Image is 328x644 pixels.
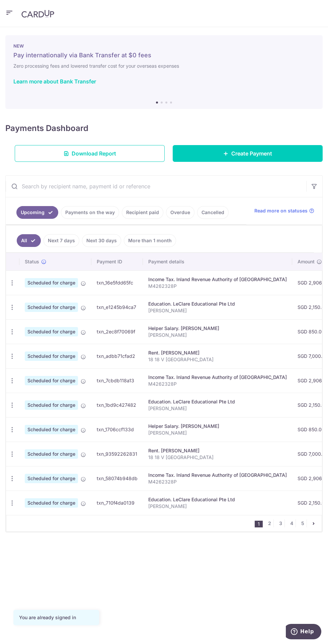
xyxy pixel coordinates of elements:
[148,496,287,503] div: Education. LeClare Educational Pte Ltd
[61,206,119,219] a: Payments on the way
[148,454,287,461] p: 18 18 V [GEOGRAPHIC_DATA]
[148,276,287,283] div: Income Tax. Inland Revenue Authority of [GEOGRAPHIC_DATA]
[13,62,315,70] h6: Zero processing fees and lowered transfer cost for your overseas expenses
[148,381,287,387] p: M4262328P
[19,614,93,621] div: You are already signed in
[25,278,78,287] span: Scheduled for charge
[25,327,78,336] span: Scheduled for charge
[255,521,263,527] li: 1
[44,234,79,247] a: Next 7 days
[148,503,287,510] p: [PERSON_NAME]
[91,491,143,515] td: txn_710f4da0139
[91,344,143,368] td: txn_adbb71cfad2
[91,417,143,442] td: txn_1706ccf133d
[25,498,78,508] span: Scheduled for charge
[13,43,315,49] p: NEW
[25,258,39,265] span: Status
[91,442,143,466] td: txn_93592262831
[13,78,96,85] a: Learn more about Bank Transfer
[254,207,314,214] a: Read more on statuses
[173,145,323,162] a: Create Payment
[148,283,287,289] p: M4262328P
[17,234,41,247] a: All
[148,472,287,478] div: Income Tax. Inland Revenue Authority of [GEOGRAPHIC_DATA]
[5,122,88,134] h4: Payments Dashboard
[197,206,229,219] a: Cancelled
[288,519,296,527] a: 4
[148,478,287,485] p: M4262328P
[298,258,315,265] span: Amount
[286,624,321,641] iframe: Opens a widget where you can find more information
[148,356,287,363] p: 18 18 V [GEOGRAPHIC_DATA]
[25,449,78,459] span: Scheduled for charge
[6,176,306,197] input: Search by recipient name, payment id or reference
[15,145,165,162] a: Download Report
[25,474,78,483] span: Scheduled for charge
[231,149,272,157] span: Create Payment
[143,253,292,270] th: Payment details
[91,368,143,393] td: txn_7cbdb118a13
[148,423,287,430] div: Helper Salary. [PERSON_NAME]
[91,393,143,417] td: txn_1bd9c427482
[148,374,287,381] div: Income Tax. Inland Revenue Authority of [GEOGRAPHIC_DATA]
[254,207,308,214] span: Read more on statuses
[148,307,287,314] p: [PERSON_NAME]
[148,349,287,356] div: Rent. [PERSON_NAME]
[25,425,78,434] span: Scheduled for charge
[91,270,143,295] td: txn_16e5fdd65fc
[21,10,54,18] img: CardUp
[91,319,143,344] td: txn_2ec8f70069f
[25,400,78,410] span: Scheduled for charge
[25,303,78,312] span: Scheduled for charge
[91,295,143,319] td: txn_e1245b94ca7
[148,405,287,412] p: [PERSON_NAME]
[255,515,322,531] nav: pager
[265,519,273,527] a: 2
[124,234,176,247] a: More than 1 month
[148,301,287,307] div: Education. LeClare Educational Pte Ltd
[72,149,116,157] span: Download Report
[148,398,287,405] div: Education. LeClare Educational Pte Ltd
[25,351,78,361] span: Scheduled for charge
[276,519,284,527] a: 3
[122,206,163,219] a: Recipient paid
[148,447,287,454] div: Rent. [PERSON_NAME]
[148,325,287,332] div: Helper Salary. [PERSON_NAME]
[148,332,287,338] p: [PERSON_NAME]
[91,253,143,270] th: Payment ID
[25,376,78,385] span: Scheduled for charge
[91,466,143,491] td: txn_58074b948db
[16,206,58,219] a: Upcoming
[82,234,121,247] a: Next 30 days
[148,430,287,436] p: [PERSON_NAME]
[299,519,307,527] a: 5
[13,51,315,59] h5: Pay internationally via Bank Transfer at $0 fees
[166,206,194,219] a: Overdue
